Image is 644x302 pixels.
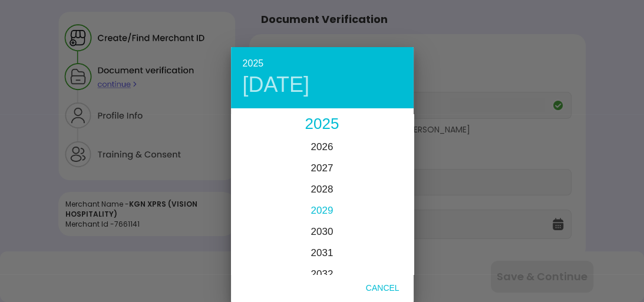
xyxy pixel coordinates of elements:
[311,201,333,222] button: 2029
[311,222,333,243] button: 2030
[311,184,333,195] span: 2028
[311,226,333,237] span: 2030
[305,115,339,132] span: 2025
[311,180,333,201] button: 2028
[311,243,333,264] button: 2031
[311,264,333,286] button: 2032
[311,158,333,180] button: 2027
[311,205,333,216] span: 2029
[356,277,409,298] button: Cancel
[311,268,333,280] span: 2032
[305,114,339,137] button: 2025
[243,74,402,95] div: [DATE]
[356,283,409,293] span: Cancel
[311,137,333,158] button: 2026
[311,247,333,258] span: 2031
[311,141,333,152] span: 2026
[243,59,402,68] div: 2025
[311,162,333,174] span: 2027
